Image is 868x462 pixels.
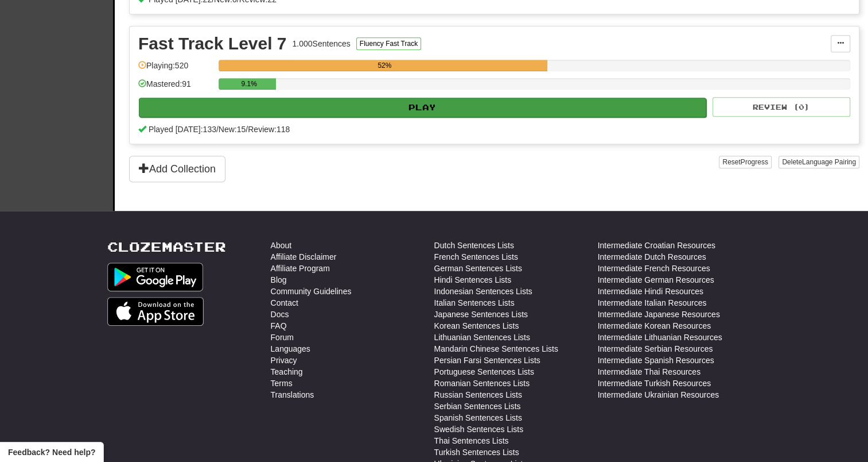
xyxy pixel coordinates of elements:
[248,125,290,134] span: Review: 118
[434,423,524,435] a: Swedish Sentences Lists
[271,320,287,332] a: FAQ
[271,332,294,343] a: Forum
[434,378,530,389] a: Romanian Sentences Lists
[434,297,515,309] a: Italian Sentences Lists
[216,125,219,134] span: /
[598,251,706,263] a: Intermediate Dutch Resources
[271,286,352,297] a: Community Guidelines
[598,389,719,401] a: Intermediate Ukrainian Resources
[271,343,310,355] a: Languages
[434,263,522,274] a: German Sentences Lists
[434,435,509,446] a: Thai Sentences Lists
[434,251,518,263] a: French Sentences Lists
[434,332,530,343] a: Lithuanian Sentences Lists
[741,158,768,166] span: Progress
[107,297,204,326] img: Get it on App Store
[598,274,714,286] a: Intermediate German Resources
[246,125,248,134] span: /
[434,343,558,355] a: Mandarin Chinese Sentences Lists
[139,98,706,117] button: Play
[271,263,330,274] a: Affiliate Program
[222,60,547,71] div: 52%
[356,37,421,50] button: Fluency Fast Track
[138,60,213,79] div: Playing: 520
[434,286,532,297] a: Indonesian Sentences Lists
[434,240,514,251] a: Dutch Sentences Lists
[271,355,297,366] a: Privacy
[434,366,534,378] a: Portuguese Sentences Lists
[271,240,292,251] a: About
[598,332,722,343] a: Intermediate Lithuanian Resources
[598,263,710,274] a: Intermediate French Resources
[293,38,351,49] div: 1.000 Sentences
[713,97,850,117] button: Review (0)
[434,412,522,423] a: Spanish Sentences Lists
[8,446,95,458] span: Open feedback widget
[129,156,225,182] button: Add Collection
[271,309,289,320] a: Docs
[434,446,519,458] a: Turkish Sentences Lists
[719,156,771,168] button: ResetProgress
[271,297,298,309] a: Contact
[138,78,213,97] div: Mastered: 91
[598,297,707,309] a: Intermediate Italian Resources
[434,355,540,366] a: Persian Farsi Sentences Lists
[598,343,713,355] a: Intermediate Serbian Resources
[219,125,246,134] span: New: 15
[271,366,303,378] a: Teaching
[434,320,519,332] a: Korean Sentences Lists
[598,320,711,332] a: Intermediate Korean Resources
[271,274,287,286] a: Blog
[107,263,204,291] img: Get it on Google Play
[434,274,512,286] a: Hindi Sentences Lists
[271,389,314,401] a: Translations
[222,78,276,90] div: 9.1%
[598,355,714,366] a: Intermediate Spanish Resources
[598,366,701,378] a: Intermediate Thai Resources
[271,251,337,263] a: Affiliate Disclaimer
[598,286,703,297] a: Intermediate Hindi Resources
[598,378,711,389] a: Intermediate Turkish Resources
[107,240,226,254] a: Clozemaster
[434,389,522,401] a: Russian Sentences Lists
[149,125,216,134] span: Played [DATE]: 133
[271,378,293,389] a: Terms
[779,156,859,168] button: DeleteLanguage Pairing
[434,401,521,412] a: Serbian Sentences Lists
[598,309,720,320] a: Intermediate Japanese Resources
[138,35,287,52] div: Fast Track Level 7
[802,158,856,166] span: Language Pairing
[598,240,715,251] a: Intermediate Croatian Resources
[434,309,528,320] a: Japanese Sentences Lists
